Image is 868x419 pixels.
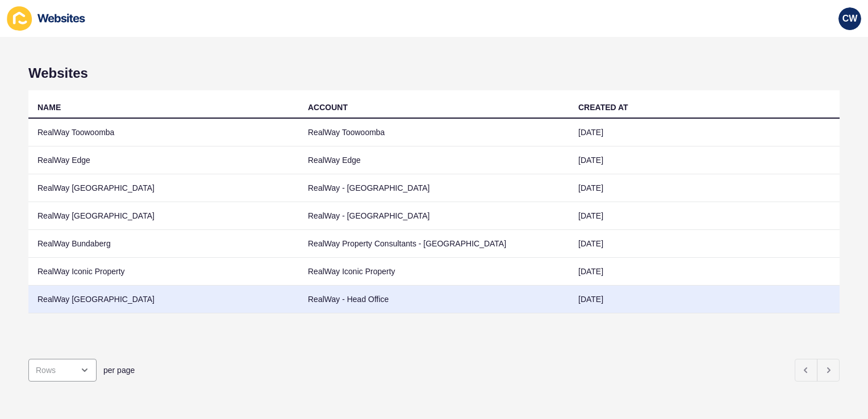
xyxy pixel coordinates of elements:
div: CREATED AT [578,102,628,113]
td: RealWay Edge [28,146,299,174]
td: RealWay - [GEOGRAPHIC_DATA] [299,202,569,230]
div: open menu [28,359,97,382]
div: ACCOUNT [308,102,348,113]
td: [DATE] [569,119,840,146]
td: RealWay Toowoomba [28,119,299,146]
td: [DATE] [569,146,840,174]
span: per page [103,364,135,376]
td: RealWay Iconic Property [299,258,569,286]
td: RealWay Edge [299,146,569,174]
td: RealWay Property Consultants - [GEOGRAPHIC_DATA] [299,230,569,258]
span: CW [842,13,858,24]
td: [DATE] [569,258,840,286]
td: [DATE] [569,174,840,202]
td: [DATE] [569,286,840,313]
td: RealWay [GEOGRAPHIC_DATA] [28,286,299,313]
td: RealWay Bundaberg [28,230,299,258]
td: RealWay Toowoomba [299,119,569,146]
h1: Websites [28,65,840,81]
td: RealWay - [GEOGRAPHIC_DATA] [299,174,569,202]
div: NAME [37,102,61,113]
td: [DATE] [569,202,840,230]
td: RealWay [GEOGRAPHIC_DATA] [28,202,299,230]
td: RealWay [GEOGRAPHIC_DATA] [28,174,299,202]
td: RealWay - Head Office [299,286,569,313]
td: [DATE] [569,230,840,258]
td: RealWay Iconic Property [28,258,299,286]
